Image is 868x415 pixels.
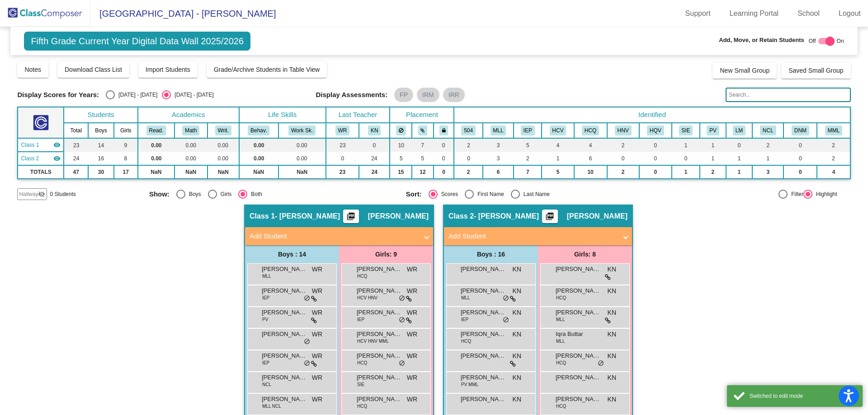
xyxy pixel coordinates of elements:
span: WR [312,286,322,296]
td: 16 [88,152,113,165]
th: Total [64,123,88,138]
td: 4 [542,138,574,152]
span: do_not_disturb_alt [399,317,405,324]
button: HNV [615,126,632,135]
button: WR [335,126,350,135]
span: KN [608,373,616,382]
span: NCL [262,381,271,388]
th: Monitored ML [817,123,850,138]
th: Individualized Education Plan [514,123,542,138]
span: HCQ [556,294,566,301]
td: 47 [64,165,88,179]
span: [PERSON_NAME] [556,265,601,274]
th: Academics [138,107,239,123]
td: 3 [483,152,514,165]
td: 0 [434,152,454,165]
span: On [837,37,844,45]
td: 1 [700,138,726,152]
span: Notes [24,66,41,73]
span: [PERSON_NAME] [262,286,307,295]
button: NCL [760,126,776,135]
td: 0.00 [208,138,239,152]
td: NaN [138,165,175,179]
span: MLL [461,294,470,301]
td: NaN [208,165,239,179]
span: [PERSON_NAME] [556,373,601,382]
span: [PERSON_NAME] [262,351,307,360]
span: [PERSON_NAME] [357,265,402,274]
button: Read. [146,126,166,135]
td: TOTALS [18,165,64,179]
span: Iqra Buttar [556,330,601,339]
td: 0.00 [138,152,175,165]
span: PV [262,316,268,323]
td: 0.00 [138,138,175,152]
span: IEP [262,294,269,301]
td: 5 [412,152,433,165]
td: 2 [817,152,850,165]
span: Add, Move, or Retain Students [719,36,804,45]
th: New to CLE [752,123,783,138]
span: WR [312,373,322,382]
span: [PERSON_NAME] [262,330,307,339]
td: 0 [783,138,817,152]
td: 2 [607,165,639,179]
td: 10 [574,165,607,179]
td: NaN [278,165,326,179]
span: - [PERSON_NAME] [474,212,539,221]
span: MLL [262,273,271,280]
span: do_not_disturb_alt [399,295,405,302]
th: Hi Cap - Non-Verbal Qualification [607,123,639,138]
span: Display Scores for Years: [17,91,99,99]
span: KN [513,308,521,317]
div: Girls: 8 [538,245,632,263]
span: IEP [461,316,468,323]
span: WR [407,373,417,382]
mat-panel-title: Add Student [250,231,418,242]
span: [PERSON_NAME] [357,395,402,404]
mat-radio-group: Select an option [106,90,213,99]
th: Hi Cap - Verbal & Quantitative Qualification [639,123,672,138]
td: 30 [88,165,113,179]
button: Behav. [248,126,269,135]
td: 5 [514,138,542,152]
td: 1 [752,152,783,165]
a: Support [678,6,718,21]
mat-chip: IRR [443,88,465,102]
span: do_not_disturb_alt [304,360,310,367]
button: PV [707,126,719,135]
span: MLL NCL [262,403,281,410]
td: 4 [817,165,850,179]
mat-chip: IRM [417,88,439,102]
span: KN [608,395,616,404]
div: Both [247,190,262,198]
td: 0 [434,165,454,179]
span: WR [312,265,322,274]
span: 0 Students [50,190,75,198]
span: KN [608,265,616,274]
span: [PERSON_NAME] [357,351,402,360]
button: KN [368,126,381,135]
td: Will Randall - Randall [18,138,64,152]
span: SIE [357,381,364,388]
span: HCV HNV MML [357,338,389,345]
span: KN [513,395,521,404]
button: Print Students Details [343,210,359,223]
div: Filter [788,190,803,198]
span: [PERSON_NAME] [556,351,601,360]
th: Girls [114,123,138,138]
button: Math [182,126,199,135]
td: 0 [639,138,672,152]
span: [PERSON_NAME] [461,373,506,382]
span: [PERSON_NAME] [357,330,402,339]
span: [PERSON_NAME] [461,308,506,317]
th: Last Teacher [326,107,390,123]
td: 2 [454,165,482,179]
th: Identified [454,107,850,123]
button: HQV [647,126,664,135]
button: Work Sk. [288,126,316,135]
div: Boys : 16 [444,245,538,263]
span: [PERSON_NAME] [461,330,506,339]
span: WR [407,351,417,361]
span: do_not_disturb_alt [503,295,509,302]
